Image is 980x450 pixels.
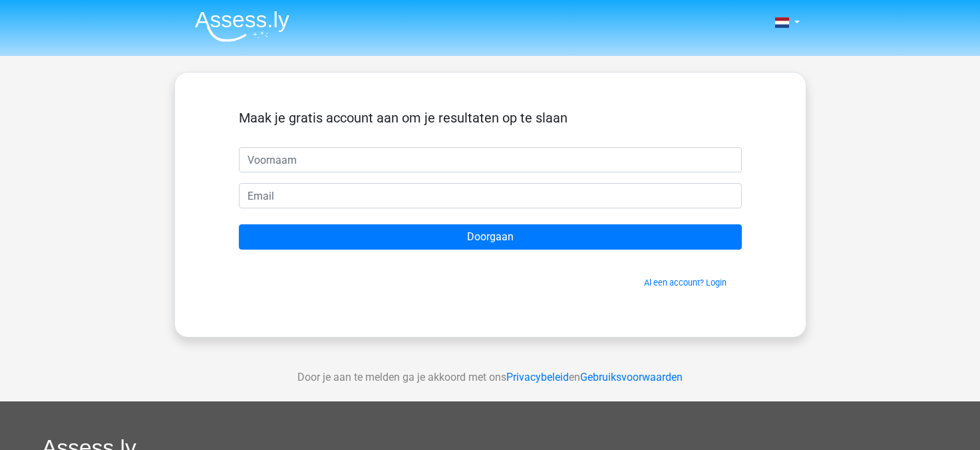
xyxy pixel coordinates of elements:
input: Voornaam [239,147,742,172]
a: Al een account? Login [644,278,727,288]
input: Email [239,183,742,208]
a: Privacybeleid [506,371,569,383]
h5: Maak je gratis account aan om je resultaten op te slaan [239,110,742,126]
a: Gebruiksvoorwaarden [580,371,683,383]
input: Doorgaan [239,224,742,250]
img: Assessly [195,11,289,42]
